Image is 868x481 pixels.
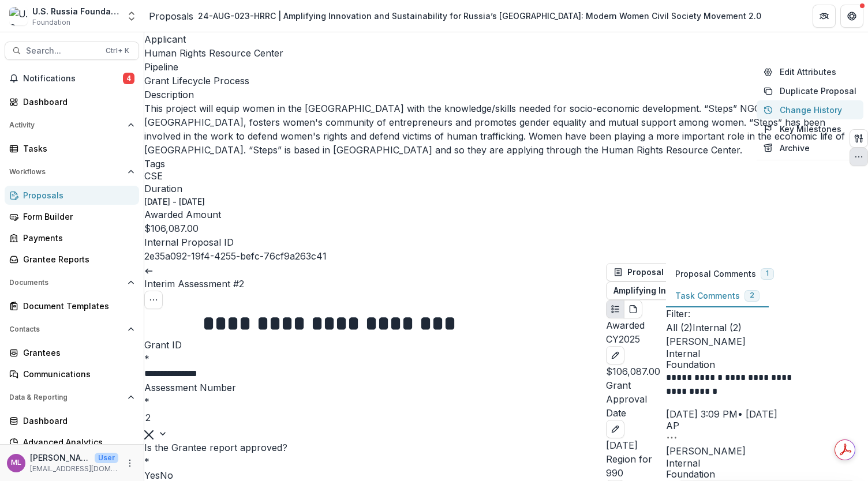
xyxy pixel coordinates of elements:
button: Search... [5,42,139,60]
span: Foundation [32,17,70,28]
p: [PERSON_NAME] [666,335,868,348]
p: [EMAIL_ADDRESS][DOMAIN_NAME] [30,464,118,474]
p: [PERSON_NAME] [666,444,868,458]
div: Anna P [666,421,868,430]
nav: breadcrumb [149,7,766,24]
p: Grant Lifecycle Process [144,74,249,88]
span: 1 [766,269,769,277]
span: Documents [9,279,123,287]
p: Duration [144,182,845,196]
p: Filter: [666,307,868,321]
p: $106,087.00 [606,364,666,378]
button: Open Workflows [5,163,139,181]
p: User [95,453,118,463]
button: Proposal [606,263,685,281]
div: Tasks [23,142,130,155]
p: [DATE] - [DATE] [144,196,205,208]
button: PDF view [624,300,642,318]
span: Foundation [666,469,868,480]
span: Internal [666,348,868,359]
a: Grantee Reports [5,250,139,269]
img: U.S. Russia Foundation [9,7,28,25]
button: Open Data & Reporting [5,388,139,407]
button: Partners [813,5,836,28]
div: Form Builder [23,211,130,223]
button: Get Help [840,5,863,28]
button: Options [666,430,678,444]
span: Internal [666,458,868,469]
p: Tags [144,157,845,171]
p: Awarded CY2025 [606,318,666,346]
span: Internal ( 2 ) [693,322,742,333]
h3: Interim Assessment #2 [144,277,606,291]
span: Search... [26,46,99,56]
span: CSE [144,171,163,182]
a: Human Rights Resource Center [144,47,283,59]
button: More [123,456,137,470]
p: 2e35a092-19f4-4255-befc-76cf9a263c41 [144,249,327,263]
div: Payments [23,232,130,244]
div: Dashboard [23,415,130,427]
button: Plaintext view [606,300,624,318]
span: Workflows [9,168,123,176]
button: Notifications4 [5,69,139,88]
div: Document Templates [23,300,130,312]
div: U.S. Russia Foundation [32,5,119,17]
a: Advanced Analytics [5,433,139,452]
p: [PERSON_NAME] [30,452,90,464]
a: Document Templates [5,296,139,315]
button: Options [144,291,163,309]
p: Applicant [144,32,845,46]
div: Advanced Analytics [23,436,130,448]
span: Data & Reporting [9,393,123,401]
span: 2 [750,291,754,299]
div: Dashboard [23,96,130,108]
p: Is the Grantee report approved? [144,441,606,454]
a: Proposals [149,9,193,23]
button: Open Contacts [5,320,139,339]
p: Awarded Amount [144,208,845,221]
a: Dashboard [5,92,139,111]
span: Notifications [23,74,123,84]
a: Tasks [5,139,139,158]
p: Assessment Number [144,381,606,394]
button: Proposal Comments [666,263,783,285]
p: Grant ID [144,338,606,352]
span: Contacts [9,325,123,333]
p: Description [144,88,845,102]
button: Open Activity [5,116,139,134]
div: Communications [23,368,130,380]
span: Yes [144,469,160,481]
span: 4 [123,73,134,84]
div: 24-AUG-023-HRRC | Amplifying Innovation and Sustainability for Russia’s [GEOGRAPHIC_DATA]: Modern... [198,10,761,22]
a: Grantees [5,343,139,362]
button: Open Documents [5,273,139,292]
a: Dashboard [5,411,139,430]
a: Communications [5,364,139,384]
p: $106,087.00 [144,221,199,235]
a: Proposals [5,186,139,205]
p: Region for 990 [606,452,666,480]
div: Grantees [23,347,130,359]
div: Clear selected options [144,427,154,441]
span: Activity [9,121,123,129]
a: Form Builder [5,207,139,226]
a: Payments [5,228,139,247]
button: edit [606,346,624,364]
div: Grantee Reports [23,253,130,265]
div: Ctrl + K [103,44,132,57]
button: Task Comments [666,285,769,307]
span: No [160,469,173,481]
button: Open entity switcher [124,5,140,28]
p: Grant Approval Date [606,378,666,420]
span: Foundation [666,359,868,370]
div: Maria Lvova [11,459,21,467]
span: All ( 2 ) [666,322,693,333]
p: [DATE] [606,438,666,452]
button: edit [606,420,624,438]
div: Proposals [23,189,130,201]
p: Pipeline [144,60,845,74]
p: [DATE] 3:09 PM • [DATE] [666,407,868,421]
